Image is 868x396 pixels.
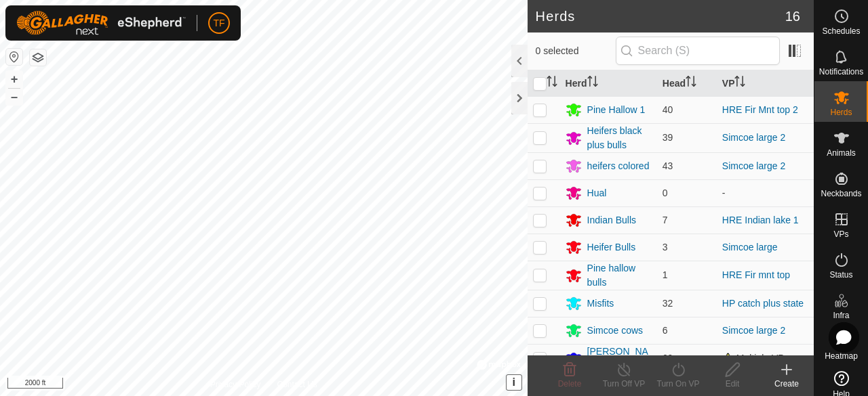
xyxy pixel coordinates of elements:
[821,190,861,198] span: Neckbands
[827,149,856,157] span: Animals
[663,104,673,115] span: 40
[722,353,789,364] span: Multiple VPs
[597,378,651,390] div: Turn Off VP
[536,8,785,24] h2: Herds
[587,78,598,89] p-sorticon: Activate to sort
[663,269,668,280] span: 1
[722,298,804,309] a: HP catch plus state
[6,89,22,105] button: –
[722,215,799,225] a: HRE Indian lake 1
[830,108,852,116] span: Herds
[663,298,673,309] span: 32
[717,179,814,206] td: -
[825,352,858,360] span: Heatmap
[16,11,186,35] img: Gallagher Logo
[722,160,785,171] a: Simcoe large 2
[833,311,849,320] span: Infra
[30,49,46,66] button: Map Layers
[512,376,515,388] span: i
[822,27,860,35] span: Schedules
[722,242,778,252] a: Simcoe large
[587,296,614,311] div: Misfits
[722,325,785,336] a: Simcoe large 2
[587,213,636,227] div: Indian Bulls
[829,271,852,279] span: Status
[663,160,673,171] span: 43
[587,324,643,338] div: Simcoe cows
[616,37,780,65] input: Search (S)
[507,375,521,390] button: i
[722,104,798,115] a: HRE Fir Mnt top 2
[536,44,616,58] span: 0 selected
[587,240,636,255] div: Heifer Bulls
[558,379,582,389] span: Delete
[663,215,668,225] span: 7
[547,78,557,89] p-sorticon: Activate to sort
[833,230,848,238] span: VPs
[785,6,800,26] span: 16
[651,378,705,390] div: Turn On VP
[717,70,814,97] th: VP
[686,78,696,89] p-sorticon: Activate to sort
[587,159,650,173] div: heifers colored
[587,345,652,373] div: [PERSON_NAME] Creek
[560,70,657,97] th: Herd
[663,242,668,252] span: 3
[663,188,668,198] span: 0
[657,70,717,97] th: Head
[663,353,673,364] span: 69
[759,378,814,390] div: Create
[587,103,646,117] div: Pine Hallow 1
[819,68,863,76] span: Notifications
[277,378,317,391] a: Contact Us
[210,378,261,391] a: Privacy Policy
[587,261,652,290] div: Pine hallow bulls
[734,78,745,89] p-sorticon: Activate to sort
[587,124,652,152] div: Heifers black plus bulls
[705,378,759,390] div: Edit
[587,186,607,200] div: Hual
[663,132,673,143] span: 39
[6,49,22,65] button: Reset Map
[663,325,668,336] span: 6
[213,16,224,30] span: TF
[6,71,22,87] button: +
[722,269,790,280] a: HRE Fir mnt top
[722,132,785,143] a: Simcoe large 2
